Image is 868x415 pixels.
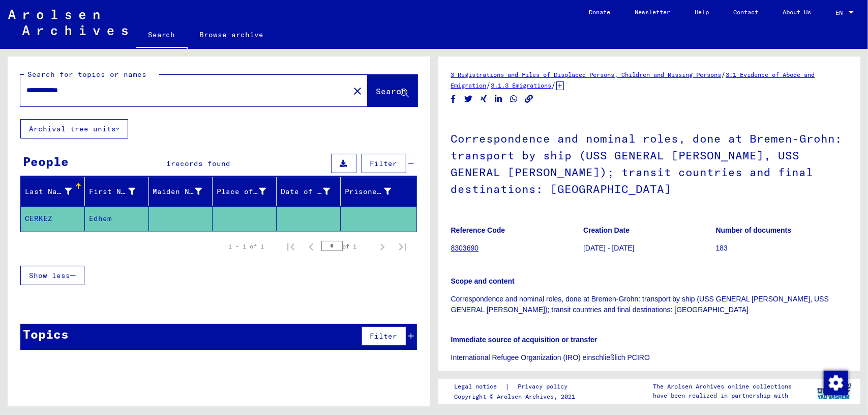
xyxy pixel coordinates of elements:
mat-header-cell: Prisoner # [341,177,416,206]
span: records found [171,159,230,168]
mat-header-cell: First Name [85,177,149,206]
p: [DATE] - [DATE] [583,243,715,254]
h1: Correspondence and nominal roles, done at Bremen-Grohn: transport by ship (USS GENERAL [PERSON_NA... [451,115,848,210]
div: Prisoner # [345,183,404,200]
button: Last page [393,236,413,257]
span: / [552,80,556,90]
p: have been realized in partnership with [653,391,792,400]
div: 1 – 1 of 1 [229,242,264,251]
button: Archival tree units [20,119,128,139]
mat-header-cell: Last Name [21,177,85,206]
b: Immediate source of acquisition or transfer [451,336,597,344]
p: International Refugee Organization (IRO) einschließlich PCIRO [451,352,848,363]
mat-label: Search for topics or names [27,70,146,79]
div: Maiden Name [153,183,215,200]
a: Privacy policy [510,381,580,392]
button: Filter [362,154,406,173]
b: Number of documents [716,226,792,234]
button: Copy link [524,93,534,105]
button: Share on Facebook [448,93,459,105]
p: The Arolsen Archives online collections [653,382,792,391]
a: Search [136,22,188,49]
mat-header-cell: Place of Birth [213,177,277,206]
button: Share on Twitter [463,93,474,105]
b: Reference Code [451,226,505,234]
div: First Name [89,186,136,197]
a: Browse archive [188,22,276,47]
span: Show less [29,271,70,280]
button: Previous page [301,236,321,257]
div: Maiden Name [153,186,202,197]
button: Next page [372,236,393,257]
span: 1 [166,159,171,168]
div: Place of Birth [217,183,279,200]
div: | [454,381,580,392]
p: Correspondence and nominal roles, done at Bremen-Grohn: transport by ship (USS GENERAL [PERSON_NA... [451,294,848,315]
span: / [487,80,491,90]
button: Share on Xing [478,93,489,105]
img: yv_logo.png [815,378,853,404]
button: Show less [20,266,84,285]
button: First page [281,236,301,257]
a: 3 Registrations and Files of Displaced Persons, Children and Missing Persons [451,71,722,78]
span: / [722,70,726,79]
span: EN [835,9,847,16]
a: 8303690 [451,244,479,252]
p: 183 [716,243,848,254]
button: Clear [347,80,368,101]
div: People [23,152,69,171]
mat-header-cell: Maiden Name [149,177,213,206]
span: Filter [370,159,398,168]
div: First Name [89,183,148,200]
button: Filter [362,326,406,346]
div: Place of Birth [217,186,266,197]
mat-icon: close [351,85,364,97]
a: Legal notice [454,381,505,392]
div: Topics [23,325,69,343]
span: Filter [370,331,398,341]
mat-cell: Edhem [85,206,149,231]
mat-header-cell: Date of Birth [277,177,341,206]
div: Last Name [25,183,84,200]
div: Date of Birth [281,186,330,197]
img: Arolsen_neg.svg [8,10,128,35]
button: Share on LinkedIn [493,93,504,105]
button: Share on WhatsApp [508,93,519,105]
a: 3.1.3 Emigrations [491,81,552,89]
p: Copyright © Arolsen Archives, 2021 [454,392,580,401]
b: Scope and content [451,277,515,285]
b: Creation Date [583,226,630,234]
button: Search [368,75,417,106]
span: Search [376,86,407,96]
div: Date of Birth [281,183,343,200]
div: of 1 [321,241,372,251]
div: Last Name [25,186,72,197]
div: Change consent [823,370,848,395]
img: Change consent [824,371,848,395]
mat-cell: CERKEZ [21,206,85,231]
div: Prisoner # [345,186,392,197]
